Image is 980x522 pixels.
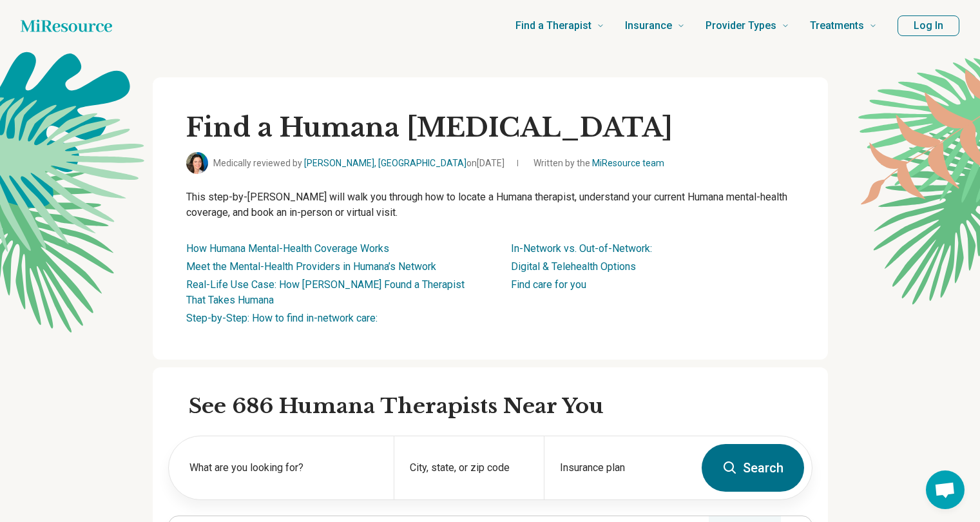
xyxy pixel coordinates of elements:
[186,312,378,324] a: Step-by-Step: How to find in-network care:
[213,157,504,170] span: Medically reviewed by
[511,260,636,273] a: Digital & Telehealth Options
[186,111,794,144] h1: Find a Humana [MEDICAL_DATA]
[926,470,965,509] div: Open chat
[511,278,586,291] a: Find care for you
[21,13,112,39] a: Home page
[810,17,864,35] span: Treatments
[702,444,804,492] button: Search
[898,15,959,36] button: Log In
[511,242,652,255] a: In-Network vs. Out-of-Network:
[189,460,378,476] label: What are you looking for?
[706,17,776,35] span: Provider Types
[533,157,664,170] span: Written by the
[186,242,389,255] a: How Humana Mental-Health Coverage Works
[625,17,672,35] span: Insurance
[186,189,794,220] p: This step-by-[PERSON_NAME] will walk you through how to locate a Humana therapist, understand you...
[186,260,436,273] a: Meet the Mental-Health Providers in Humana’s Network
[592,158,664,168] a: MiResource team
[515,17,591,35] span: Find a Therapist
[189,393,812,420] h2: See 686 Humana Therapists Near You
[186,278,465,306] a: Real-Life Use Case: How [PERSON_NAME] Found a Therapist That Takes Humana
[304,158,466,168] a: [PERSON_NAME], [GEOGRAPHIC_DATA]
[466,158,504,168] span: on [DATE]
